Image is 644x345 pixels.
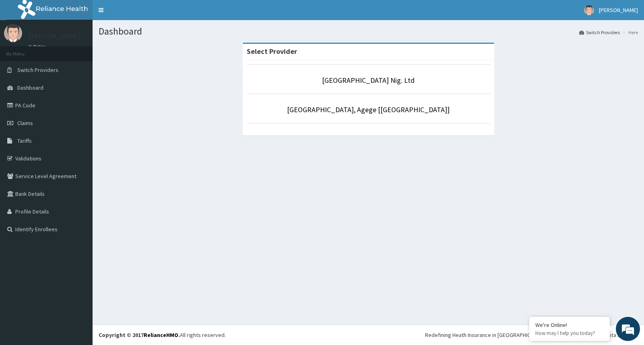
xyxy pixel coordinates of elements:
[17,66,58,74] span: Switch Providers
[322,76,415,85] a: [GEOGRAPHIC_DATA] Nig. Ltd
[4,24,22,42] img: User Image
[287,105,450,114] a: [GEOGRAPHIC_DATA], Agege [[GEOGRAPHIC_DATA]]
[93,324,644,345] footer: All rights reserved.
[584,5,594,15] img: User Image
[99,331,180,339] strong: Copyright © 2017 .
[17,84,43,91] span: Dashboard
[621,29,638,36] li: Here
[28,44,47,49] a: Online
[99,26,638,37] h1: Dashboard
[144,331,178,339] a: RelianceHMO
[17,137,32,144] span: Tariffs
[579,29,620,36] a: Switch Providers
[247,47,297,56] strong: Select Provider
[425,331,638,339] div: Redefining Heath Insurance in [GEOGRAPHIC_DATA] using Telemedicine and Data Science!
[535,330,604,337] p: How may I help you today?
[17,119,33,127] span: Claims
[599,6,638,14] span: [PERSON_NAME]
[28,33,81,40] p: [PERSON_NAME]
[535,321,604,329] div: We're Online!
